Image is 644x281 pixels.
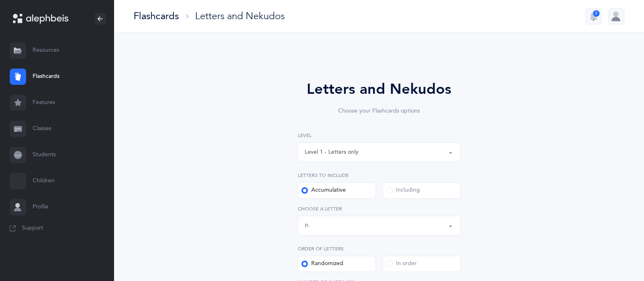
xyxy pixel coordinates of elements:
button: Level 1 - Letters only [298,142,461,162]
label: Level [298,132,461,139]
div: In order [386,260,417,268]
div: 2 [593,10,600,17]
div: Including [386,186,420,195]
div: Flashcards [134,9,179,23]
div: Choose your Flashcards options [275,107,484,115]
label: Letters to include [298,172,461,179]
span: Support [22,224,43,232]
label: Order of letters [298,245,461,252]
div: Randomized [301,260,343,268]
div: Accumulative [301,186,346,195]
div: ת [305,221,308,230]
div: Level 1 - Letters only [305,148,358,157]
div: Letters and Nekudos [195,9,285,23]
button: ת [298,216,461,235]
button: 2 [585,8,602,24]
div: Letters and Nekudos [275,78,484,100]
label: Choose a letter [298,205,461,212]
